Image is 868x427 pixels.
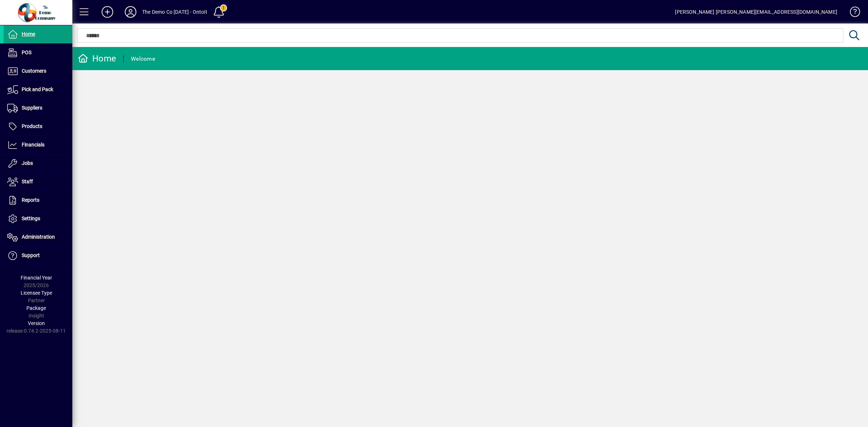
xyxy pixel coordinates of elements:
[22,234,55,240] span: Administration
[26,305,46,311] span: Package
[22,86,53,92] span: Pick and Pack
[142,6,207,18] div: The Demo Co [DATE] - Ontoit
[22,68,46,74] span: Customers
[21,275,52,281] span: Financial Year
[4,136,72,154] a: Financials
[4,44,72,62] a: POS
[21,290,52,296] span: Licensee Type
[119,5,142,18] button: Profile
[22,160,33,166] span: Jobs
[4,81,72,99] a: Pick and Pack
[4,62,72,80] a: Customers
[22,105,42,111] span: Suppliers
[675,6,837,18] div: [PERSON_NAME] [PERSON_NAME][EMAIL_ADDRESS][DOMAIN_NAME]
[22,179,33,184] span: Staff
[4,247,72,265] a: Support
[22,252,40,258] span: Support
[22,31,35,37] span: Home
[4,210,72,228] a: Settings
[4,191,72,209] a: Reports
[4,118,72,136] a: Products
[22,142,44,148] span: Financials
[4,228,72,246] a: Administration
[22,215,40,221] span: Settings
[78,53,116,64] div: Home
[28,320,45,326] span: Version
[22,197,39,203] span: Reports
[131,53,155,65] div: Welcome
[844,1,859,25] a: Knowledge Base
[4,99,72,117] a: Suppliers
[22,123,42,129] span: Products
[4,154,72,172] a: Jobs
[22,50,31,55] span: POS
[96,5,119,18] button: Add
[4,173,72,191] a: Staff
